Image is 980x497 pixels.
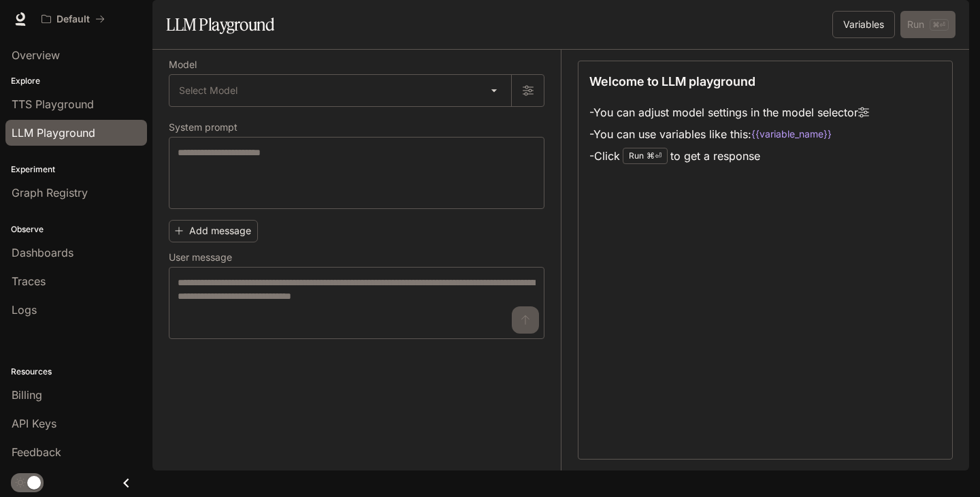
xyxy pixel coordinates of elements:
[589,123,869,145] li: - You can use variables like this:
[934,451,966,483] iframe: Intercom live chat
[589,101,869,123] li: - You can adjust model settings in the model selector
[179,84,238,97] span: Select Model
[589,72,755,91] p: Welcome to LLM playground
[169,253,232,262] p: User message
[623,148,668,164] div: Run
[169,60,197,69] p: Model
[589,145,869,167] li: - Click to get a response
[56,14,90,25] p: Default
[169,123,238,132] p: System prompt
[169,220,258,242] button: Add message
[832,11,895,38] button: Variables
[169,75,511,106] div: Select Model
[166,11,274,38] h1: LLM Playground
[647,152,661,160] p: ⌘⏎
[35,5,111,33] button: All workspaces
[751,127,832,141] code: {{variable_name}}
